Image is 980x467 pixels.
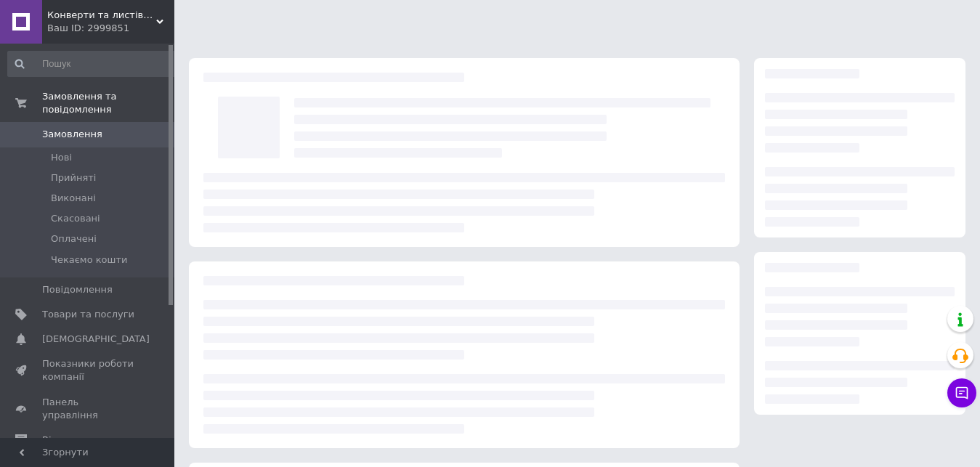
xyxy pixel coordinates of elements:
[47,9,156,22] span: Конверти та листівки гуртом від виробника.
[42,283,113,296] span: Повідомлення
[51,212,100,225] span: Скасовані
[51,192,96,205] span: Виконані
[51,171,96,184] span: Прийняті
[42,90,174,116] span: Замовлення та повідомлення
[42,128,102,141] span: Замовлення
[42,434,80,447] span: Відгуки
[51,253,127,267] span: Чекаємо кошти
[947,378,976,407] button: Чат з покупцем
[7,51,179,77] input: Пошук
[51,151,72,164] span: Нові
[42,357,134,383] span: Показники роботи компанії
[42,396,134,422] span: Панель управління
[42,308,134,321] span: Товари та послуги
[47,22,174,35] div: Ваш ID: 2999851
[42,333,150,346] span: [DEMOGRAPHIC_DATA]
[51,232,97,245] span: Оплачені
